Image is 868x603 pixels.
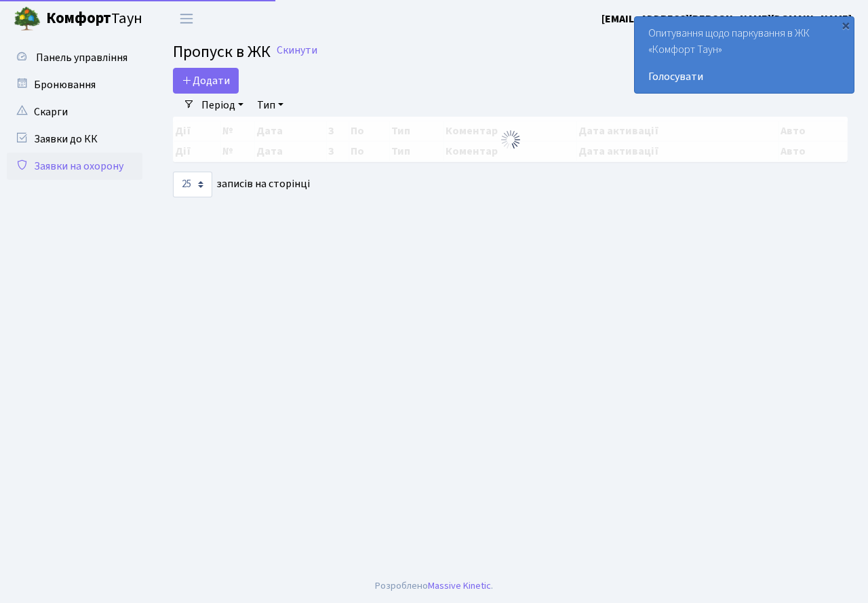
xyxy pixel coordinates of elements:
a: Скарги [7,98,142,125]
b: Комфорт [46,7,111,29]
label: записів на сторінці [173,172,310,197]
b: [EMAIL_ADDRESS][PERSON_NAME][DOMAIN_NAME] [601,12,852,26]
a: Заявки до КК [7,125,142,153]
img: logo.png [14,5,41,33]
a: Голосувати [648,69,840,85]
a: Скинути [277,44,317,57]
span: Додати [182,73,230,88]
span: Панель управління [36,50,127,65]
a: Панель управління [7,44,142,71]
a: Тип [252,94,289,117]
a: Бронювання [7,71,142,98]
button: Переключити навігацію [170,7,203,30]
span: Пропуск в ЖК [173,40,271,64]
div: Опитування щодо паркування в ЖК «Комфорт Таун» [635,17,854,93]
span: Таун [46,7,142,31]
a: [EMAIL_ADDRESS][PERSON_NAME][DOMAIN_NAME] [601,11,852,27]
a: Період [196,94,249,117]
a: Заявки на охорону [7,153,142,180]
div: Розроблено . [375,579,493,594]
div: × [839,18,852,32]
a: Додати [173,68,239,94]
img: Обробка... [500,129,521,151]
select: записів на сторінці [173,172,212,197]
a: Massive Kinetic [428,579,491,593]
